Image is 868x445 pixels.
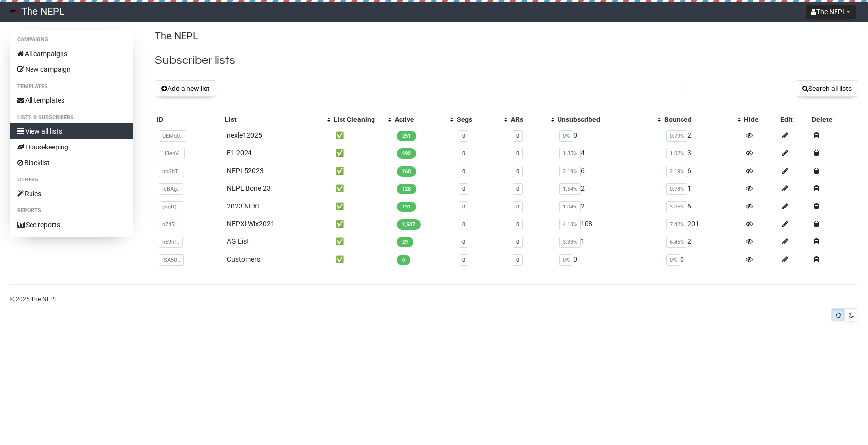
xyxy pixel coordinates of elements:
button: The NEPL [806,5,856,19]
div: Segs [457,115,498,124]
span: 0.78% [666,183,687,195]
th: ARs: No sort applied, activate to apply an ascending sort [509,113,556,126]
span: 268 [397,166,416,177]
a: 0 [462,168,465,175]
div: Edit [780,115,808,124]
a: 0 [462,239,465,245]
a: 0 [516,186,519,192]
span: iSA5U.. [159,254,184,266]
span: ysgtQ.. [159,201,183,212]
span: 191 [397,202,416,212]
a: 0 [516,133,519,139]
a: 0 [462,133,465,139]
div: Active [395,115,445,124]
td: 0 [556,126,662,144]
span: UEMq0.. [159,130,186,142]
a: New campaign [10,61,133,77]
span: 0% [666,254,680,266]
a: 0 [516,221,519,228]
span: 29 [397,237,413,247]
td: ✅ [332,197,393,215]
span: 0% [559,254,573,266]
a: NEPL52023 [227,167,264,175]
li: Lists & subscribers [10,112,133,123]
a: 0 [462,186,465,192]
div: Delete [812,115,856,124]
th: Active: No sort applied, activate to apply an ascending sort [393,113,455,126]
td: ✅ [332,233,393,250]
li: Reports [10,205,133,217]
th: Hide: No sort applied, sorting is disabled [742,113,778,126]
td: 4 [556,144,662,162]
div: ARs [511,115,546,124]
th: ID: No sort applied, sorting is disabled [155,113,223,126]
a: 0 [462,257,465,263]
td: ✅ [332,126,393,144]
th: Delete: No sort applied, sorting is disabled [810,113,858,126]
td: ✅ [332,144,393,162]
a: Blacklist [10,155,133,171]
a: NEPXLWix2021 [227,220,275,228]
th: Segs: No sort applied, activate to apply an ascending sort [455,113,508,126]
span: 3.05% [666,201,687,212]
p: The NEPL [155,30,858,43]
a: Customers [227,255,260,263]
span: 2,507 [397,219,421,230]
a: 0 [516,239,519,245]
span: n745j.. [159,219,182,230]
td: 6 [556,162,662,179]
h2: Subscriber lists [155,52,858,69]
a: 0 [462,204,465,210]
td: 108 [556,215,662,233]
span: 128 [397,184,416,194]
li: Others [10,174,133,186]
span: 0 [397,255,410,265]
a: 0 [516,204,519,210]
td: 0 [662,250,742,268]
a: See reports [10,217,133,233]
button: Add a new list [155,80,216,97]
a: 0 [516,257,519,263]
span: 3.33% [559,237,581,248]
a: E1 2024 [227,149,252,157]
div: Bounced [664,115,732,124]
th: Edit: No sort applied, sorting is disabled [778,113,810,126]
span: 2.19% [559,166,581,177]
a: All templates [10,92,133,108]
a: Housekeeping [10,139,133,155]
td: 2 [556,179,662,197]
a: 0 [516,150,519,157]
span: 6.45% [666,237,687,248]
td: 2 [662,126,742,144]
span: 292 [397,148,416,159]
a: View all lists [10,123,133,139]
span: 1.04% [559,201,581,212]
p: © 2025 The NEPL [10,294,858,305]
td: 6 [662,197,742,215]
span: 0% [559,130,573,142]
span: poShT.. [159,166,184,177]
a: AG List [227,237,249,245]
th: List: No sort applied, activate to apply an ascending sort [223,113,331,126]
a: 0 [462,150,465,157]
button: Search all lists [796,80,858,97]
div: Hide [744,115,776,124]
span: 0.79% [666,130,687,142]
td: 0 [556,250,662,268]
span: 4.13% [559,219,581,230]
li: Campaigns [10,34,133,46]
a: nexle12025 [227,131,262,139]
td: 201 [662,215,742,233]
td: 2 [662,233,742,250]
a: NEPL Bone 23 [227,184,271,192]
span: 251 [397,131,416,141]
td: ✅ [332,162,393,179]
div: Unsubscribed [558,115,652,124]
div: List [225,115,321,124]
span: 1.02% [666,148,687,159]
th: List Cleaning: No sort applied, activate to apply an ascending sort [332,113,393,126]
td: 1 [662,179,742,197]
a: 0 [462,221,465,228]
td: 1 [556,233,662,250]
a: 2023 NEXL [227,202,261,210]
